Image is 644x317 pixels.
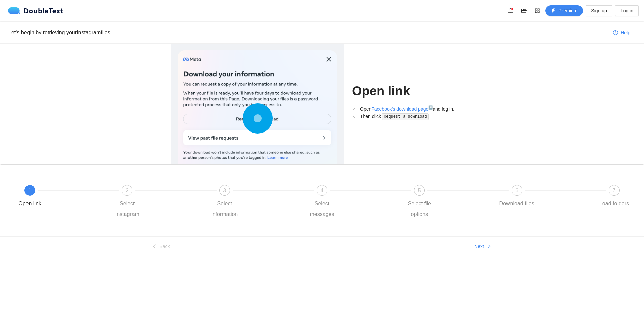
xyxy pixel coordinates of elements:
[18,198,41,209] div: Open link
[621,7,633,14] span: Log in
[10,185,108,209] div: 1Open link
[595,185,634,209] div: 7Load folders
[8,28,608,37] div: Let's begin by retrieving your Instagram files
[532,8,542,13] span: appstore
[599,198,629,209] div: Load folders
[586,5,612,16] button: Sign up
[515,188,518,193] span: 6
[126,188,129,193] span: 2
[615,5,639,16] button: Log in
[400,185,497,220] div: 5Select file options
[322,241,644,252] button: Nextright
[8,7,63,14] div: DoubleText
[400,198,439,220] div: Select file options
[497,185,595,209] div: 6Download files
[8,7,23,14] img: logo
[371,106,433,112] a: Facebook's download page↗
[382,113,429,120] code: Request a download
[505,8,516,13] span: bell
[505,5,516,16] button: bell
[621,29,630,36] span: Help
[359,113,473,120] li: Then click
[303,185,400,220] div: 4Select messages
[519,5,529,16] button: folder-open
[487,244,491,249] span: right
[532,5,543,16] button: appstore
[551,8,556,14] span: thunderbolt
[613,188,616,193] span: 7
[519,8,529,13] span: folder-open
[0,241,322,252] button: leftBack
[352,83,473,99] h1: Open link
[303,198,341,220] div: Select messages
[558,7,577,14] span: Premium
[8,7,63,14] a: logoDoubleText
[608,27,636,38] button: question-circleHelp
[321,188,324,193] span: 4
[359,105,473,113] li: Open and log in.
[499,198,534,209] div: Download files
[428,105,433,109] sup: ↗
[613,30,618,36] span: question-circle
[545,5,583,16] button: thunderboltPremium
[591,7,607,14] span: Sign up
[108,185,205,220] div: 2Select Instagram
[205,185,303,220] div: 3Select information
[418,188,421,193] span: 5
[108,198,147,220] div: Select Instagram
[474,243,484,250] span: Next
[223,188,226,193] span: 3
[29,188,32,193] span: 1
[205,198,244,220] div: Select information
